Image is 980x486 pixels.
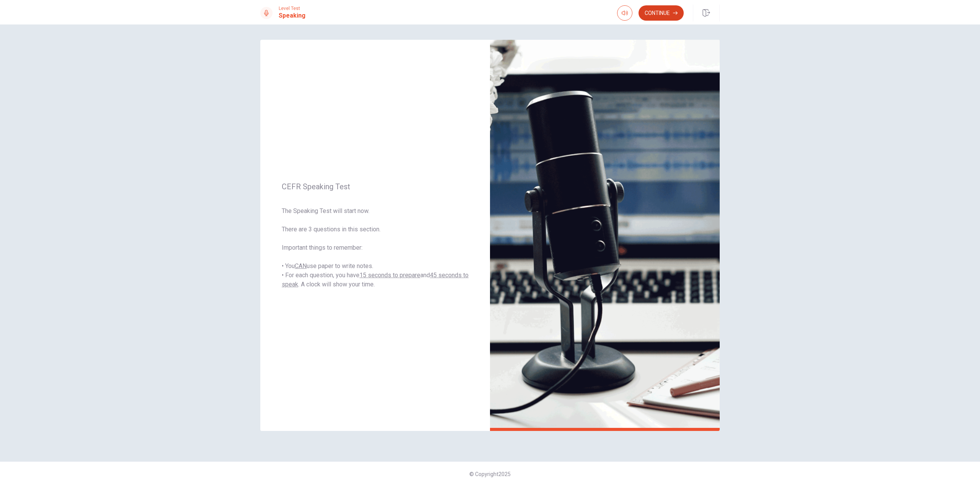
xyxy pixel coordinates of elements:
u: CAN [295,262,307,270]
button: Continue [639,5,684,21]
u: 15 seconds to prepare [359,271,420,279]
span: The Speaking Test will start now. There are 3 questions in this section. Important things to reme... [282,206,469,289]
span: CEFR Speaking Test [282,182,469,191]
h1: Speaking [279,11,305,20]
span: © Copyright 2025 [469,471,511,477]
img: speaking intro [490,40,720,431]
span: Level Test [279,6,305,11]
u: 45 seconds to speak [282,271,469,288]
